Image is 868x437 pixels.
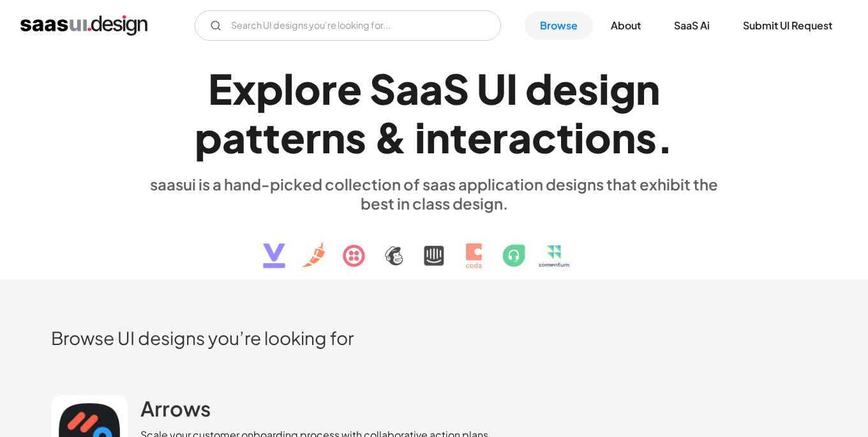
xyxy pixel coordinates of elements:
div: c [532,112,557,162]
h1: Explore SaaS UI design patterns & interactions. [140,64,728,162]
h2: Arrows [140,395,211,421]
div: n [611,112,636,162]
div: & [374,112,407,162]
div: i [574,112,585,162]
a: About [595,11,656,40]
input: Search UI designs you're looking for... [195,10,501,41]
div: S [370,64,396,113]
div: o [294,64,321,113]
div: p [195,112,222,162]
div: a [419,64,443,113]
div: t [246,112,263,162]
div: e [553,64,578,113]
div: o [585,112,611,162]
div: e [280,112,305,162]
div: n [426,112,450,162]
a: Browse [525,11,593,40]
div: g [610,64,636,113]
div: t [263,112,280,162]
div: s [345,112,366,162]
div: a [222,112,246,162]
div: i [599,64,610,113]
div: a [508,112,532,162]
div: t [557,112,574,162]
a: Arrows [140,395,211,427]
div: t [450,112,467,162]
h2: Browse UI designs you’re looking for [51,326,817,349]
form: Email Form [195,10,501,41]
div: i [415,112,426,162]
div: . [657,112,673,162]
div: U [477,64,506,113]
div: S [443,64,469,113]
div: a [396,64,419,113]
div: s [636,112,657,162]
a: Submit UI Request [728,11,848,40]
div: n [636,64,660,113]
div: r [305,112,321,162]
div: e [337,64,362,113]
img: text, icon, saas logo [241,213,627,279]
div: n [321,112,345,162]
div: r [321,64,337,113]
a: home [20,15,147,36]
div: r [492,112,508,162]
div: s [578,64,599,113]
div: l [283,64,294,113]
div: E [208,64,232,113]
div: p [256,64,283,113]
div: e [467,112,492,162]
div: I [506,64,518,113]
div: d [525,64,553,113]
div: saasui is a hand-picked collection of saas application designs that exhibit the best in class des... [140,174,728,213]
a: SaaS Ai [659,11,725,40]
div: x [232,64,256,113]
